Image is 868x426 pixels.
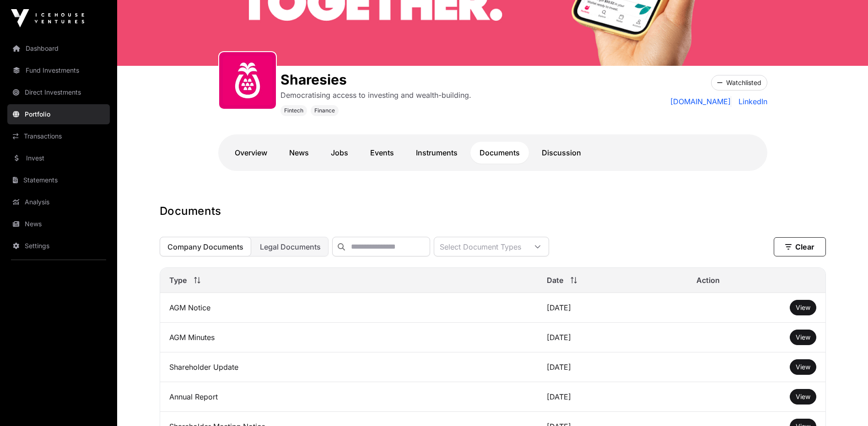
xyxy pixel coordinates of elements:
[711,75,767,91] button: Watchlisted
[7,214,110,234] a: News
[7,170,110,190] a: Statements
[361,142,403,164] a: Events
[167,242,243,251] span: Company Documents
[538,382,687,412] td: [DATE]
[547,275,563,286] span: Date
[790,359,816,375] button: View
[7,148,110,168] a: Invest
[160,352,538,382] td: Shareholder Update
[796,363,810,371] span: View
[7,60,110,80] a: Fund Investments
[470,142,529,164] a: Documents
[260,242,321,251] span: Legal Documents
[7,104,110,124] a: Portfolio
[533,142,590,164] a: Discussion
[796,304,810,311] span: View
[790,389,816,405] button: View
[434,237,527,256] div: Select Document Types
[735,96,767,107] a: LinkedIn
[7,192,110,212] a: Analysis
[696,275,720,286] span: Action
[407,142,467,164] a: Instruments
[538,293,687,323] td: [DATE]
[284,107,303,114] span: Fintech
[280,71,471,88] h1: Sharesies
[280,90,471,101] p: Democratising access to investing and wealth-building.
[280,142,318,164] a: News
[322,142,357,164] a: Jobs
[796,333,810,341] span: View
[822,382,868,426] iframe: Chat Widget
[226,142,276,164] a: Overview
[796,333,810,342] a: View
[796,392,810,401] a: View
[160,237,251,256] button: Company Documents
[790,300,816,315] button: View
[796,362,810,372] a: View
[7,38,110,59] a: Dashboard
[774,237,826,256] button: Clear
[223,56,272,105] img: sharesies_logo.jpeg
[7,82,110,102] a: Direct Investments
[7,126,110,146] a: Transactions
[160,323,538,352] td: AGM Minutes
[670,96,731,107] a: [DOMAIN_NAME]
[7,236,110,256] a: Settings
[796,303,810,312] a: View
[796,393,810,400] span: View
[160,293,538,323] td: AGM Notice
[160,204,826,218] h1: Documents
[11,9,84,27] img: Icehouse Ventures Logo
[226,142,760,164] nav: Tabs
[252,237,329,256] button: Legal Documents
[314,107,335,114] span: Finance
[538,323,687,352] td: [DATE]
[538,352,687,382] td: [DATE]
[790,330,816,345] button: View
[160,382,538,412] td: Annual Report
[169,275,187,286] span: Type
